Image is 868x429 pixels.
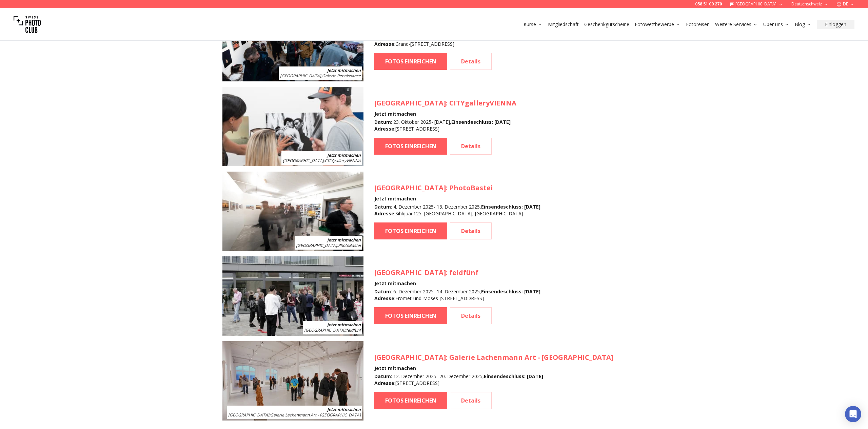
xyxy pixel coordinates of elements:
b: Jetzt mitmachen [327,322,361,328]
h4: Jetzt mitmachen [374,365,613,372]
b: Adresse [374,210,394,217]
div: : 6. Dezember 2025 - 14. Dezember 2025 , : Fromet-und-Moses-[STREET_ADDRESS] [374,288,540,302]
span: : Galerie Lachenmann Art - [GEOGRAPHIC_DATA] [228,412,361,418]
div: : 4. Dezember 2025 - 13. Dezember 2025 , : Sihlquai 125, [GEOGRAPHIC_DATA], [GEOGRAPHIC_DATA] [374,203,540,217]
span: [GEOGRAPHIC_DATA] [283,158,324,163]
span: [GEOGRAPHIC_DATA] [374,268,446,277]
a: Kurse [524,21,542,28]
button: Fotoreisen [683,20,712,29]
span: [GEOGRAPHIC_DATA] [374,98,446,108]
b: Jetzt mitmachen [327,407,361,412]
b: Datum [374,119,391,125]
h4: Jetzt mitmachen [374,195,540,202]
span: [GEOGRAPHIC_DATA] [280,73,321,79]
button: Geschenkgutscheine [581,20,632,29]
img: SPC Photo Awards BODENSEE Dezember 2025 [222,341,363,421]
b: Einsendeschluss : [DATE] [451,119,511,125]
img: SPC Photo Awards Zürich: Dezember 2025 [222,172,363,251]
b: Datum [374,373,391,379]
a: 058 51 00 270 [695,1,722,7]
img: SPC Photo Awards Geneva: October 2025 [222,2,363,81]
a: FOTOS EINREICHEN [374,53,447,70]
a: Mitgliedschaft [548,21,579,28]
a: Blog [795,21,811,28]
h4: Jetzt mitmachen [374,111,516,117]
span: [GEOGRAPHIC_DATA] [296,242,337,248]
img: Swiss photo club [14,11,41,38]
b: Jetzt mitmachen [327,237,361,243]
b: Datum [374,288,391,295]
a: FOTOS EINREICHEN [374,222,447,239]
h3: : PhotoBastei [374,183,540,193]
button: Blog [792,20,814,29]
a: Details [450,138,492,155]
a: Fotowettbewerbe [635,21,680,28]
button: Kurse [521,20,545,29]
span: [GEOGRAPHIC_DATA] [228,412,269,418]
span: : PhotoBastei [296,242,361,248]
a: FOTOS EINREICHEN [374,307,447,324]
span: [GEOGRAPHIC_DATA] [374,183,446,192]
button: Mitgliedschaft [545,20,581,29]
b: Adresse [374,295,394,301]
a: Fotoreisen [686,21,710,28]
b: Adresse [374,125,394,132]
b: Jetzt mitmachen [327,152,361,158]
a: Über uns [763,21,789,28]
span: : feldfünf [304,327,361,333]
button: Fotowettbewerbe [632,20,683,29]
h4: Jetzt mitmachen [374,280,540,287]
b: Einsendeschluss : [DATE] [481,203,540,210]
a: Details [450,53,492,70]
span: [GEOGRAPHIC_DATA] [374,353,446,362]
b: Einsendeschluss : [DATE] [484,373,543,379]
div: : 23. Oktober 2025 - [DATE] , : [STREET_ADDRESS] [374,119,516,132]
b: Adresse [374,380,394,386]
span: [GEOGRAPHIC_DATA] [304,327,345,333]
h3: : Galerie Lachenmann Art - [GEOGRAPHIC_DATA] [374,353,613,362]
button: Einloggen [817,20,854,29]
button: Über uns [761,20,792,29]
button: Weitere Services [712,20,761,29]
a: Weitere Services [715,21,758,28]
span: : CITYgalleryVIENNA [283,158,361,163]
div: Open Intercom Messenger [845,406,861,422]
a: Details [450,392,492,409]
a: FOTOS EINREICHEN [374,392,447,409]
a: Geschenkgutscheine [584,21,629,28]
a: Details [450,222,492,239]
img: SPC Photo Awards WIEN Oktober 2025 [222,87,363,166]
div: : 12. Dezember 2025 - 20. Dezember 2025 , : [STREET_ADDRESS] [374,373,613,387]
b: Jetzt mitmachen [327,67,361,73]
img: SPC Photo Awards BERLIN Dezember 2025 [222,256,363,336]
h3: : feldfünf [374,268,540,277]
b: Datum [374,203,391,210]
a: FOTOS EINREICHEN [374,138,447,155]
a: Details [450,307,492,324]
b: Einsendeschluss : [DATE] [481,288,540,295]
h3: : CITYgalleryVIENNA [374,98,516,108]
span: : Galerie Renaissance [280,73,361,79]
b: Adresse [374,41,394,47]
div: : 23. Oktober 2025 - [DATE] , : Grand-[STREET_ADDRESS] [374,34,520,47]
